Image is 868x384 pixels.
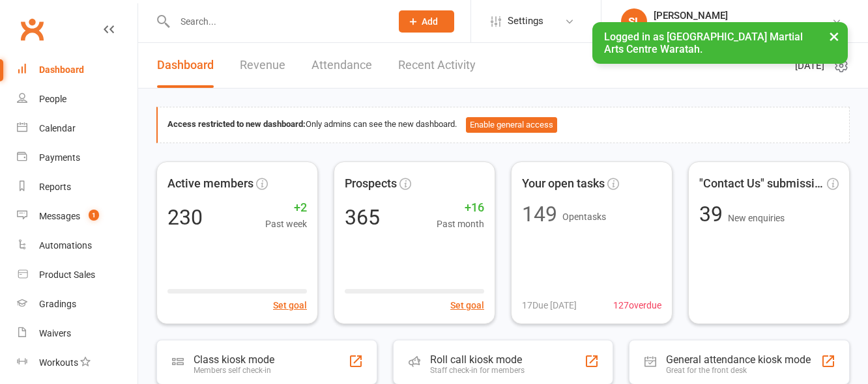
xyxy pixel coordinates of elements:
div: Waivers [39,328,71,338]
div: Messages [39,211,80,221]
a: Reports [17,172,137,202]
span: +16 [437,199,484,217]
a: People [17,85,137,114]
span: Add [422,16,438,27]
button: Set goal [450,298,484,312]
div: 365 [345,207,380,228]
span: Active members [167,174,253,193]
div: Staff check-in for members [430,366,525,375]
span: Your open tasks [522,174,605,193]
a: Messages 1 [17,202,137,231]
div: People [39,94,66,104]
div: Product Sales [39,269,95,280]
div: Members self check-in [194,366,274,375]
div: [GEOGRAPHIC_DATA] [GEOGRAPHIC_DATA] [654,21,832,33]
div: Class kiosk mode [194,353,274,366]
input: Search... [171,12,382,31]
a: Product Sales [17,260,137,290]
div: [PERSON_NAME] [654,10,832,21]
span: 17 Due [DATE] [522,298,577,312]
button: Add [399,10,454,33]
a: Payments [17,143,137,172]
div: Automations [39,240,92,251]
a: Automations [17,231,137,260]
div: 230 [167,207,203,228]
div: Payments [39,152,80,163]
span: 127 overdue [613,298,661,312]
button: Set goal [273,298,307,312]
span: "Contact Us" submissions [699,174,824,193]
a: Waivers [17,319,137,348]
span: Past week [265,217,307,231]
div: Gradings [39,299,76,309]
a: Clubworx [16,13,48,46]
strong: Access restricted to new dashboard: [167,119,306,129]
span: Prospects [345,174,397,193]
span: Open tasks [562,212,606,222]
button: × [822,22,846,50]
a: Dashboard [17,55,137,85]
span: +2 [265,199,307,217]
span: New enquiries [728,213,785,223]
a: Workouts [17,348,137,377]
span: Past month [437,217,484,231]
div: Workouts [39,357,78,368]
div: Calendar [39,123,76,133]
span: Settings [508,7,543,36]
span: Logged in as [GEOGRAPHIC_DATA] Martial Arts Centre Waratah. [604,31,803,55]
div: Dashboard [39,64,84,75]
span: 39 [699,202,728,226]
a: Gradings [17,290,137,319]
span: 1 [89,210,99,221]
button: Enable general access [466,117,557,133]
div: Only admins can see the new dashboard. [167,117,839,133]
a: Calendar [17,114,137,143]
div: Roll call kiosk mode [430,353,525,366]
div: SL [621,8,647,34]
div: 149 [522,204,557,225]
div: General attendance kiosk mode [666,353,811,366]
div: Great for the front desk [666,366,811,375]
div: Reports [39,182,71,192]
